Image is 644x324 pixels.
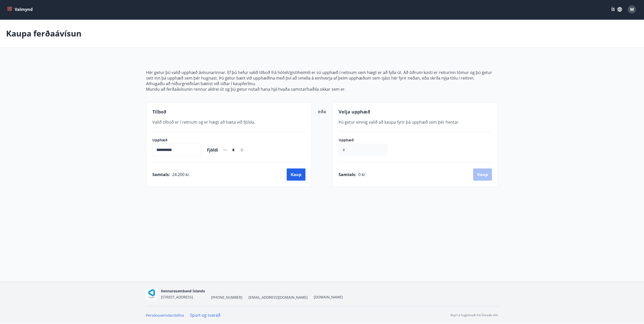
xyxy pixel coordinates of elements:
[630,7,634,12] span: M
[339,109,370,115] span: Velja upphæð
[6,28,81,39] p: Kaupa ferðaávísun
[287,168,305,181] button: Kaup
[146,81,498,86] p: Athugaðu að niðurgreiðslan bætist við síðar í kaupferlinu.
[161,289,205,293] span: Kennarasamband Íslands
[318,108,326,115] span: eða
[248,295,308,300] span: [EMAIL_ADDRESS][DOMAIN_NAME]
[152,119,255,125] span: Valið tilboð er í reitnum og er hægt að bæta við fjölda.
[626,3,638,15] button: M
[339,138,392,143] label: Upphæð
[211,295,242,300] span: [PHONE_NUMBER]
[339,172,356,177] span: Samtals :
[609,5,625,14] button: ÍS
[339,119,460,125] span: Þú getur einnig valið að kaupa fyrir þá upphæð sem þér hentar.
[6,5,35,14] button: menu
[172,172,190,177] span: 24.200 kr.
[314,295,343,299] a: [DOMAIN_NAME]
[146,289,157,299] img: AOgasd1zjyUWmx8qB2GFbzp2J0ZxtdVPFY0E662R.png
[358,172,366,177] span: 0 kr.
[161,295,193,299] span: [STREET_ADDRESS]
[146,86,498,92] p: Mundu að ferðaávísunin rennur aldrei út og þú getur notað hana hjá hvaða samstarfsaðila okkar sem...
[152,109,166,115] span: Tilboð
[146,313,184,318] a: Persónuverndarstefna
[207,147,218,153] span: Fjöldi
[450,313,498,317] p: Keyrt á hugbúnaði frá Dorado ehf.
[152,172,170,177] span: Samtals :
[146,70,498,81] p: Hér getur þú valið upphæð ávísunarinnar. Ef þú hefur valið tilboð frá hóteli/gistiheimili er sú u...
[190,312,220,318] a: Spurt og svarað
[152,138,201,143] label: Upphæð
